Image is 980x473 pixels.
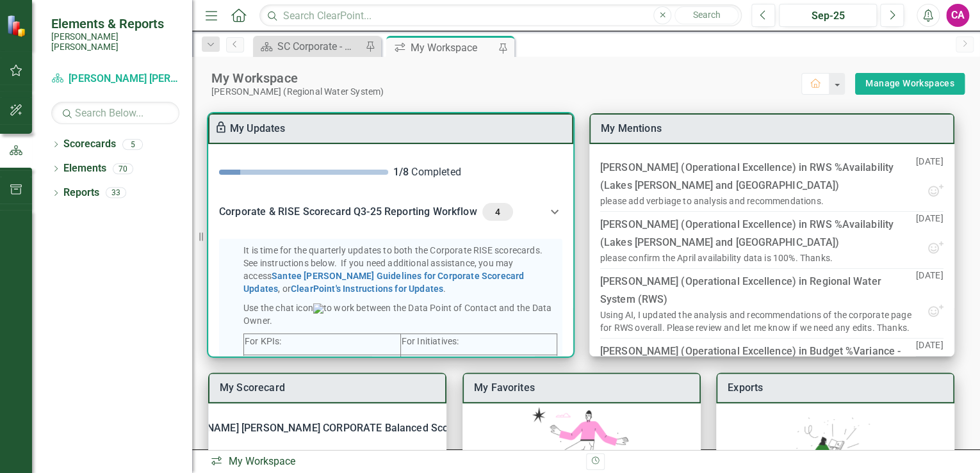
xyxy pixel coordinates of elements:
[277,38,362,54] div: SC Corporate - Welcome to ClearPoint
[219,203,547,221] div: Corporate & RISE Scorecard Q3-25 Reporting Workflow
[600,216,916,252] div: [PERSON_NAME] (Operational Excellence) in
[693,10,721,20] span: Search
[6,14,29,36] img: ClearPoint Strategy
[210,454,576,469] div: My Workspace
[245,335,400,348] p: For KPIs:
[209,442,446,470] div: RISE: [PERSON_NAME] [PERSON_NAME] Recognizing Innovation, Safety and Excellence
[115,447,525,465] div: RISE: [PERSON_NAME] [PERSON_NAME] Recognizing Innovation, Safety and Excellence
[51,16,179,31] span: Elements & Reports
[600,342,916,378] div: [PERSON_NAME] (Operational Excellence) in
[243,244,557,295] p: It is time for the quarterly updates to both the Corporate RISE scorecards. See instructions belo...
[230,122,286,134] a: My Updates
[393,165,409,180] div: 1 / 8
[113,163,133,174] div: 70
[601,122,662,134] a: My Mentions
[63,186,99,200] a: Reports
[600,309,916,334] div: Using AI, I updated the analysis and recommendations of the corporate page for RWS overall. Pleas...
[209,414,446,442] div: [PERSON_NAME] [PERSON_NAME] CORPORATE Balanced Scorecard
[916,269,943,303] p: [DATE]
[220,381,285,394] a: My Scorecard
[51,31,179,52] small: [PERSON_NAME] [PERSON_NAME]
[209,190,573,234] div: Corporate & RISE Scorecard Q3-25 Reporting Workflow4
[474,381,535,394] a: My Favorites
[946,4,969,27] button: CA
[256,38,362,54] a: SC Corporate - Welcome to ClearPoint
[674,6,739,24] button: Search
[411,40,495,56] div: My Workspace
[916,212,943,240] p: [DATE]
[63,161,106,176] a: Elements
[211,70,801,86] div: My Workspace
[865,76,954,92] a: Manage Workspaces
[243,271,524,294] a: Santee [PERSON_NAME] Guidelines for Corporate Scorecard Updates
[855,73,965,95] button: Manage Workspaces
[487,206,508,218] span: 4
[402,335,557,348] p: For Initiatives:
[600,252,833,264] div: please confirm the April availability data is 100%. Thanks.
[63,137,116,152] a: Scorecards
[783,8,872,24] div: Sep-25
[779,4,877,27] button: Sep-25
[600,195,824,207] div: please add verbiage to analysis and recommendations.
[259,4,742,27] input: Search ClearPoint...
[243,301,557,327] p: Use the chat icon to work between the Data Point of Contact and the Data Owner.
[855,73,965,95] div: split button
[291,284,443,294] a: ClearPoint's Instructions for Updates
[600,159,916,195] div: [PERSON_NAME] (Operational Excellence) in
[600,273,916,309] div: [PERSON_NAME] (Operational Excellence) in
[245,356,400,369] li: Add your data in the data table.
[393,165,562,180] div: Completed
[215,121,230,136] div: To enable drag & drop and resizing, please duplicate this workspace from “Manage Workspaces”
[160,419,479,437] div: [PERSON_NAME] [PERSON_NAME] CORPORATE Balanced Scorecard
[728,381,763,394] a: Exports
[51,72,179,86] a: [PERSON_NAME] [PERSON_NAME] CORPORATE Balanced Scorecard
[51,102,179,124] input: Search Below...
[106,188,126,198] div: 33
[211,86,801,97] div: [PERSON_NAME] (Regional Water System)
[916,155,943,183] p: [DATE]
[122,139,143,150] div: 5
[916,339,943,386] p: [DATE]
